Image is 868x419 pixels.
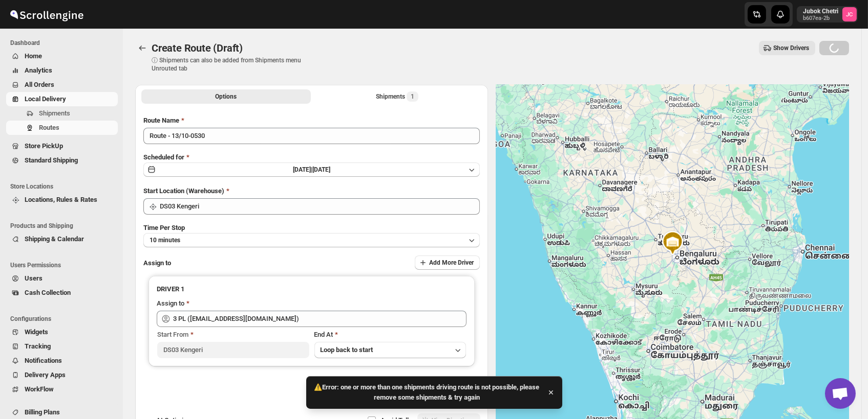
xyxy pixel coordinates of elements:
[8,2,85,27] img: ScrollEngine
[141,89,311,104] button: All Route Options
[152,56,313,73] p: ⓘ Shipments can also be added from Shipments menu Unrouted tab
[6,121,118,135] button: Routes
[25,156,78,164] span: Standard Shipping
[6,325,118,339] button: Widgets
[6,78,118,92] button: All Orders
[314,330,466,340] div: End At
[803,15,838,21] p: b607ea-2b
[143,162,480,177] button: [DATE]|[DATE]
[39,124,59,131] span: Routes
[25,66,52,74] span: Analytics
[759,41,815,55] button: Show Drivers
[157,331,188,338] span: Start From
[293,166,312,173] span: [DATE] |
[6,286,118,300] button: Cash Collection
[25,95,66,103] span: Local Delivery
[312,382,542,403] span: ⚠️Error: one or more than one shipments driving route is not possible, please remove some shipmen...
[376,91,418,102] div: Shipments
[6,106,118,121] button: Shipments
[6,382,118,397] button: WorkFlow
[152,42,243,54] span: Create Route (Draft)
[25,142,63,150] span: Store PickUp
[215,92,237,101] span: Options
[143,233,480,247] button: 10 minutes
[150,236,180,244] span: 10 minutes
[6,63,118,78] button: Analytics
[25,328,48,336] span: Widgets
[314,342,466,358] button: Loop back to start
[25,342,51,350] span: Tracking
[157,298,184,309] div: Assign to
[842,7,857,21] span: Jubok Chetri
[825,378,856,409] div: Open chat
[157,284,467,294] h3: DRIVER 1
[143,128,480,144] input: Eg: Bengaluru Route
[321,346,373,354] span: Loop back to start
[25,81,54,88] span: All Orders
[143,153,184,161] span: Scheduled for
[143,224,185,231] span: Time Per Stop
[143,259,171,267] span: Assign to
[803,7,838,15] p: Jubok Chetri
[6,354,118,368] button: Notifications
[39,109,70,117] span: Shipments
[797,6,858,22] button: User menu
[10,315,118,323] span: Configurations
[429,259,474,267] span: Add More Driver
[10,222,118,230] span: Products and Shipping
[160,198,480,215] input: Search location
[25,357,62,364] span: Notifications
[25,196,97,203] span: Locations, Rules & Rates
[143,117,179,124] span: Route Name
[135,41,150,55] button: Routes
[135,107,488,413] div: All Route Options
[411,92,414,101] span: 1
[6,271,118,286] button: Users
[10,261,118,269] span: Users Permissions
[25,52,42,60] span: Home
[6,49,118,63] button: Home
[25,235,84,243] span: Shipping & Calendar
[773,44,809,52] span: Show Drivers
[6,368,118,382] button: Delivery Apps
[25,274,43,282] span: Users
[143,187,224,195] span: Start Location (Warehouse)
[10,182,118,191] span: Store Locations
[6,193,118,207] button: Locations, Rules & Rates
[313,89,482,104] button: Selected Shipments
[312,166,330,173] span: [DATE]
[415,255,480,270] button: Add More Driver
[25,289,71,296] span: Cash Collection
[173,311,467,327] input: Search assignee
[6,232,118,246] button: Shipping & Calendar
[846,11,853,18] text: JC
[10,39,118,47] span: Dashboard
[25,371,66,379] span: Delivery Apps
[25,385,54,393] span: WorkFlow
[25,408,60,416] span: Billing Plans
[6,339,118,354] button: Tracking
